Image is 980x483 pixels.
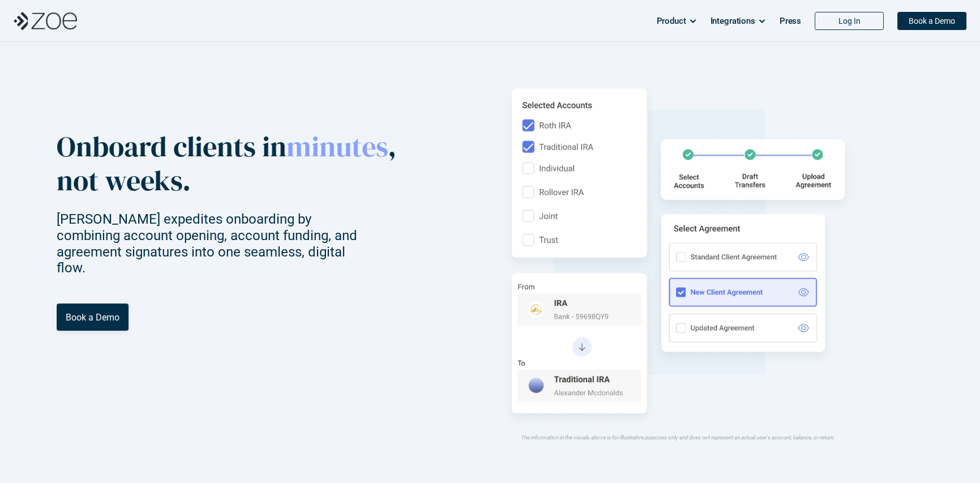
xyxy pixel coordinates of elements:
a: Log In [815,12,884,30]
a: Book a Demo [897,12,966,30]
p: Book a Demo [909,16,955,26]
p: [PERSON_NAME] expedites onboarding by combining account opening, account funding, and agreement s... [57,211,377,276]
p: Product [657,12,686,29]
p: Integrations [711,12,755,29]
span: minutes [286,127,388,166]
p: Book a Demo [66,312,119,323]
a: Book a Demo [57,304,129,331]
p: Press [780,12,801,29]
p: Onboard clients in , not weeks. [57,130,403,198]
em: The information in the visuals above is for illustrative purposes only and does not represent an ... [521,434,835,441]
p: Log In [838,16,861,26]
